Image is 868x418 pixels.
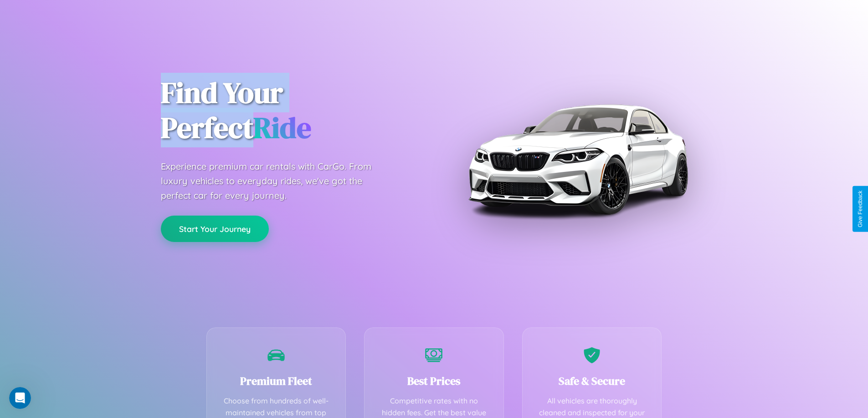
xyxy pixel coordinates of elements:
p: Experience premium car rentals with CarGo. From luxury vehicles to everyday rides, we've got the ... [161,159,389,203]
h1: Find Your Perfect [161,76,421,146]
h3: Premium Fleet [221,373,332,388]
iframe: Intercom live chat [9,387,31,409]
div: Give Feedback [857,191,863,227]
h3: Best Prices [378,373,490,388]
button: Start Your Journey [161,216,269,242]
h3: Safe & Secure [536,373,648,388]
span: Ride [253,108,311,147]
img: Premium BMW car rental vehicle [464,45,692,273]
